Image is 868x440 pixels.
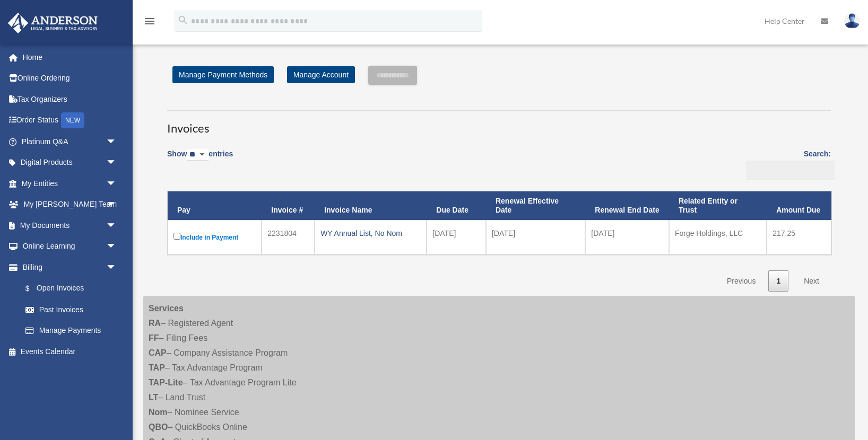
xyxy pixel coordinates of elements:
i: menu [143,15,156,28]
a: Events Calendar [7,341,133,362]
a: My [PERSON_NAME] Teamarrow_drop_down [7,194,133,215]
a: My Documentsarrow_drop_down [7,215,133,236]
div: WY Annual List, No Nom [320,226,421,241]
th: Renewal End Date: activate to sort column ascending [585,191,669,220]
strong: CAP [149,348,167,357]
th: Pay: activate to sort column descending [168,191,262,220]
a: 1 [768,270,788,292]
a: Billingarrow_drop_down [7,257,127,278]
a: menu [143,19,156,28]
a: Previous [719,270,763,292]
label: Include in Payment [173,231,256,244]
h3: Invoices [167,110,831,137]
a: My Entitiesarrow_drop_down [7,173,133,194]
strong: Services [149,304,184,313]
td: 217.25 [767,220,831,254]
th: Invoice #: activate to sort column ascending [262,191,315,220]
a: Digital Productsarrow_drop_down [7,152,133,173]
strong: TAP-Lite [149,378,183,387]
a: Online Ordering [7,68,133,89]
label: Search: [742,147,831,180]
img: Anderson Advisors Platinum Portal [5,13,101,33]
span: arrow_drop_down [106,152,127,174]
th: Due Date: activate to sort column ascending [427,191,486,220]
strong: QBO [149,423,168,432]
label: Show entries [167,147,233,172]
span: arrow_drop_down [106,215,127,236]
a: Platinum Q&Aarrow_drop_down [7,131,133,152]
a: $Open Invoices [15,278,122,300]
a: Home [7,47,133,68]
span: arrow_drop_down [106,257,127,278]
th: Amount Due: activate to sort column ascending [767,191,831,220]
a: Next [796,270,827,292]
span: arrow_drop_down [106,236,127,258]
th: Renewal Effective Date: activate to sort column ascending [486,191,585,220]
a: Past Invoices [15,299,127,320]
a: Online Learningarrow_drop_down [7,236,133,257]
a: Order StatusNEW [7,110,133,131]
th: Related Entity or Trust: activate to sort column ascending [669,191,767,220]
input: Include in Payment [173,233,180,240]
select: Showentries [187,149,209,161]
i: search [177,14,189,26]
span: $ [31,282,37,295]
td: [DATE] [427,220,486,254]
td: Forge Holdings, LLC [669,220,767,254]
a: Manage Payment Methods [172,66,274,83]
a: Manage Account [287,66,355,83]
span: arrow_drop_down [106,173,127,195]
img: User Pic [844,13,860,29]
a: Tax Organizers [7,89,133,110]
strong: FF [149,333,159,342]
td: [DATE] [486,220,585,254]
td: 2231804 [262,220,315,254]
strong: LT [149,393,158,402]
span: arrow_drop_down [106,131,127,153]
div: NEW [61,112,84,128]
input: Search: [746,161,835,181]
strong: Nom [149,408,168,417]
a: Manage Payments [15,320,127,341]
th: Invoice Name: activate to sort column ascending [315,191,427,220]
span: arrow_drop_down [106,194,127,216]
strong: RA [149,319,161,328]
td: [DATE] [585,220,669,254]
strong: TAP [149,363,165,372]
